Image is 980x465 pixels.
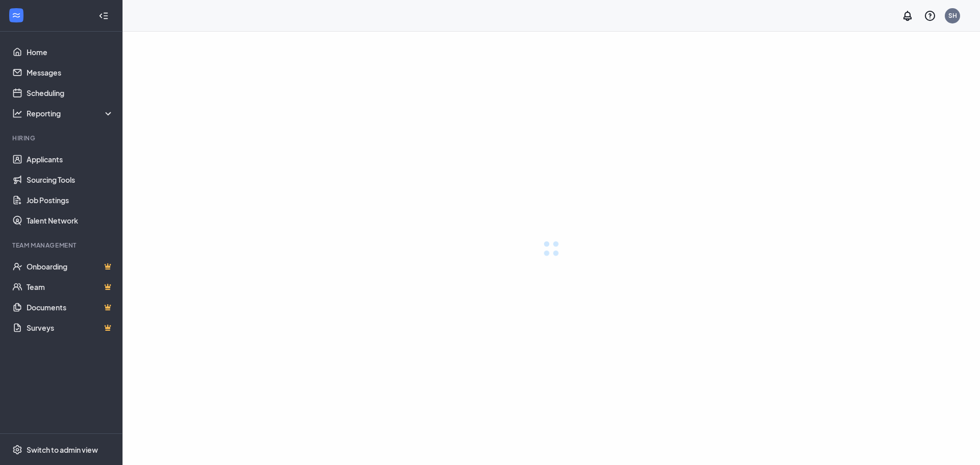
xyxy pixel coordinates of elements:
[12,134,112,142] div: Hiring
[901,10,914,22] svg: Notifications
[27,62,114,83] a: Messages
[27,445,98,455] div: Switch to admin view
[27,108,114,118] div: Reporting
[27,297,114,317] a: DocumentsCrown
[12,445,22,455] svg: Settings
[99,11,109,21] svg: Collapse
[27,317,114,338] a: SurveysCrown
[27,149,114,169] a: Applicants
[27,210,114,231] a: Talent Network
[948,11,957,20] div: SH
[27,42,114,62] a: Home
[924,10,936,22] svg: QuestionInfo
[27,169,114,190] a: Sourcing Tools
[27,277,114,297] a: TeamCrown
[27,83,114,103] a: Scheduling
[11,10,21,20] svg: WorkstreamLogo
[12,241,112,250] div: Team Management
[27,190,114,210] a: Job Postings
[27,256,114,277] a: OnboardingCrown
[12,108,22,118] svg: Analysis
